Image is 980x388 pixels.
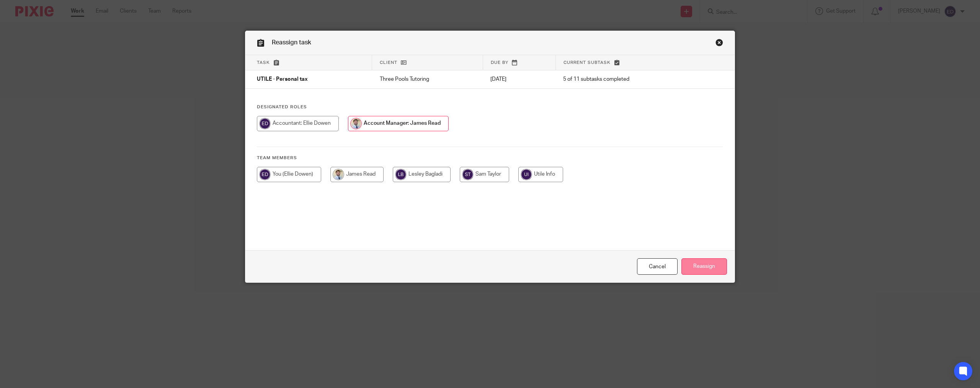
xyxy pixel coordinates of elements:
span: Due by [491,60,508,65]
span: Reassign task [272,39,311,46]
span: Task [257,60,270,65]
h4: Designated Roles [257,104,723,110]
td: 5 of 11 subtasks completed [555,70,695,89]
span: Client [380,60,397,65]
input: Reassign [681,258,727,275]
span: Current subtask [563,60,611,65]
a: Close this dialog window [715,39,723,49]
p: [DATE] [490,75,548,83]
h4: Team members [257,155,723,161]
a: Close this dialog window [637,258,678,275]
p: Three Pools Tutoring [380,75,475,83]
span: UTILE - Personal tax [257,77,308,82]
